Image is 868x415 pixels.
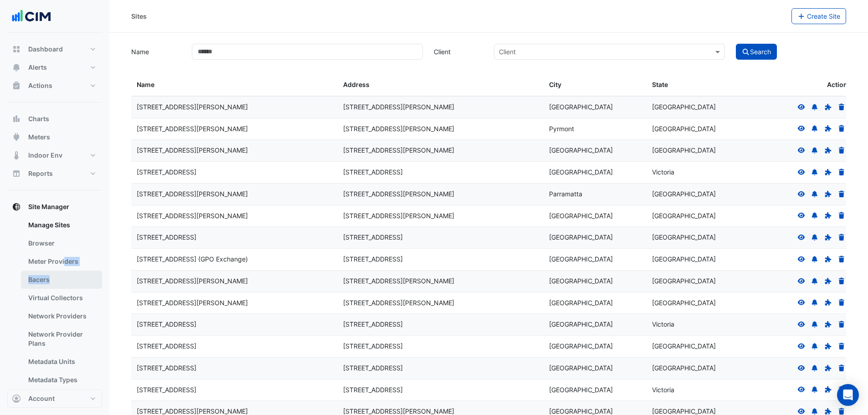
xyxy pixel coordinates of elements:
[21,216,102,234] a: Manage Sites
[137,102,332,113] div: [STREET_ADDRESS][PERSON_NAME]
[343,102,539,113] div: [STREET_ADDRESS][PERSON_NAME]
[137,385,332,395] div: [STREET_ADDRESS]
[652,385,744,395] div: Victoria
[21,353,102,371] a: Metadata Units
[7,40,102,58] button: Dashboard
[137,211,332,221] div: [STREET_ADDRESS][PERSON_NAME]
[28,202,69,211] span: Site Manager
[12,45,21,54] app-icon: Dashboard
[549,81,561,88] span: City
[7,77,102,95] button: Actions
[652,298,744,308] div: [GEOGRAPHIC_DATA]
[21,371,102,389] a: Metadata Types
[837,103,846,111] a: Delete Site
[791,8,847,24] button: Create Site
[137,363,332,374] div: [STREET_ADDRESS]
[343,232,539,243] div: [STREET_ADDRESS]
[137,298,332,308] div: [STREET_ADDRESS][PERSON_NAME]
[137,319,332,330] div: [STREET_ADDRESS]
[137,276,332,287] div: [STREET_ADDRESS][PERSON_NAME]
[343,341,539,352] div: [STREET_ADDRESS]
[549,189,641,200] div: Parramatta
[343,276,539,287] div: [STREET_ADDRESS][PERSON_NAME]
[343,319,539,330] div: [STREET_ADDRESS]
[837,168,846,176] a: Delete Site
[837,190,846,198] a: Delete Site
[837,407,846,415] a: Delete Site
[837,125,846,133] a: Delete Site
[652,189,744,200] div: [GEOGRAPHIC_DATA]
[652,211,744,221] div: [GEOGRAPHIC_DATA]
[126,44,186,60] label: Name
[343,124,539,134] div: [STREET_ADDRESS][PERSON_NAME]
[28,151,62,160] span: Indoor Env
[736,44,777,60] button: Search
[7,58,102,77] button: Alerts
[28,63,47,72] span: Alerts
[652,124,744,134] div: [GEOGRAPHIC_DATA]
[652,319,744,330] div: Victoria
[137,81,154,88] span: Name
[837,299,846,307] a: Delete Site
[28,394,55,403] span: Account
[7,164,102,183] button: Reports
[837,277,846,285] a: Delete Site
[137,232,332,243] div: [STREET_ADDRESS]
[21,307,102,325] a: Network Providers
[652,232,744,243] div: [GEOGRAPHIC_DATA]
[549,102,641,113] div: [GEOGRAPHIC_DATA]
[652,167,744,178] div: Victoria
[652,276,744,287] div: [GEOGRAPHIC_DATA]
[827,80,847,90] span: Action
[343,211,539,221] div: [STREET_ADDRESS][PERSON_NAME]
[549,232,641,243] div: [GEOGRAPHIC_DATA]
[28,114,49,123] span: Charts
[7,389,102,408] button: Account
[137,124,332,134] div: [STREET_ADDRESS][PERSON_NAME]
[137,189,332,200] div: [STREET_ADDRESS][PERSON_NAME]
[28,169,53,178] span: Reports
[21,271,102,289] a: Bacers
[12,202,21,211] app-icon: Site Manager
[343,254,539,265] div: [STREET_ADDRESS]
[549,276,641,287] div: [GEOGRAPHIC_DATA]
[652,341,744,352] div: [GEOGRAPHIC_DATA]
[21,325,102,353] a: Network Provider Plans
[837,212,846,220] a: Delete Site
[549,363,641,374] div: [GEOGRAPHIC_DATA]
[837,364,846,372] a: Delete Site
[12,169,21,178] app-icon: Reports
[549,124,641,134] div: Pyrmont
[131,11,147,21] div: Sites
[837,384,859,406] div: Open Intercom Messenger
[652,145,744,156] div: [GEOGRAPHIC_DATA]
[549,385,641,395] div: [GEOGRAPHIC_DATA]
[343,167,539,178] div: [STREET_ADDRESS]
[549,211,641,221] div: [GEOGRAPHIC_DATA]
[21,389,102,407] a: Metadata
[428,44,489,60] label: Client
[12,114,21,123] app-icon: Charts
[28,81,52,90] span: Actions
[837,320,846,328] a: Delete Site
[21,289,102,307] a: Virtual Collectors
[549,167,641,178] div: [GEOGRAPHIC_DATA]
[549,254,641,265] div: [GEOGRAPHIC_DATA]
[12,63,21,72] app-icon: Alerts
[549,341,641,352] div: [GEOGRAPHIC_DATA]
[7,146,102,164] button: Indoor Env
[343,189,539,200] div: [STREET_ADDRESS][PERSON_NAME]
[137,145,332,156] div: [STREET_ADDRESS][PERSON_NAME]
[837,233,846,241] a: Delete Site
[807,12,840,20] span: Create Site
[7,198,102,216] button: Site Manager
[549,319,641,330] div: [GEOGRAPHIC_DATA]
[837,146,846,154] a: Delete Site
[11,7,52,26] img: Company Logo
[343,81,370,88] span: Address
[343,385,539,395] div: [STREET_ADDRESS]
[652,363,744,374] div: [GEOGRAPHIC_DATA]
[12,133,21,142] app-icon: Meters
[549,145,641,156] div: [GEOGRAPHIC_DATA]
[652,254,744,265] div: [GEOGRAPHIC_DATA]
